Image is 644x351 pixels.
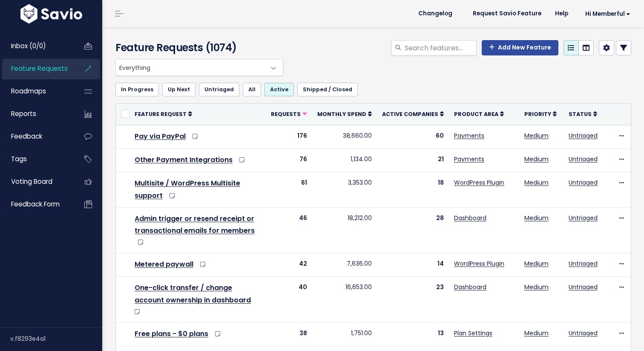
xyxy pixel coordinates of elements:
[569,110,597,118] a: Status
[377,148,449,172] td: 21
[2,127,71,146] a: Feedback
[2,104,71,124] a: Reports
[266,253,312,277] td: 42
[135,131,186,141] a: Pay via PayPal
[271,110,307,118] a: Requests
[569,178,598,187] a: Untriaged
[454,131,484,140] a: Payments
[377,125,449,148] td: 60
[569,214,598,222] a: Untriaged
[524,110,557,118] a: Priority
[569,110,592,118] span: Status
[569,155,598,163] a: Untriaged
[382,110,438,118] span: Active companies
[312,253,377,277] td: 7,636.00
[266,125,312,148] td: 176
[317,110,372,118] a: Monthly spend
[312,148,377,172] td: 1,134.00
[524,131,549,140] a: Medium
[162,83,195,96] a: Up Next
[264,83,294,96] a: Active
[454,283,486,291] a: Dashboard
[135,110,192,118] a: Feature Request
[454,214,486,222] a: Dashboard
[243,83,261,96] a: All
[11,87,46,96] span: Roadmaps
[377,207,449,253] td: 28
[569,283,598,291] a: Untriaged
[382,110,444,118] a: Active companies
[271,110,301,118] span: Requests
[404,40,477,55] input: Search features...
[524,214,549,222] a: Medium
[312,277,377,323] td: 16,653.00
[135,283,251,305] a: One-click transfer / change account ownership in dashboard
[312,172,377,207] td: 3,353.00
[454,329,492,337] a: Plan Settings
[11,200,60,209] span: Feedback form
[377,253,449,277] td: 14
[11,109,36,118] span: Reports
[266,172,312,207] td: 61
[115,83,159,96] a: In Progress
[454,178,504,187] a: WordPress Plugin
[418,11,452,17] span: Changelog
[18,4,84,23] img: logo-white.9d6f32f41409.svg
[115,59,283,76] span: Everything
[115,40,279,55] h4: Feature Requests (1074)
[115,83,631,96] ul: Filter feature requests
[454,110,504,118] a: Product Area
[466,7,548,20] a: Request Savio Feature
[266,323,312,346] td: 38
[135,155,233,165] a: Other Payment Integrations
[454,259,504,268] a: WordPress Plugin
[2,59,71,78] a: Feature Requests
[11,64,68,73] span: Feature Requests
[199,83,239,96] a: Untriaged
[10,328,102,350] div: v.f8293e4a1
[135,110,187,118] span: Feature Request
[454,110,498,118] span: Product Area
[135,178,240,200] a: Multisite / WordPress Multisite support
[2,172,71,191] a: Voting Board
[317,110,366,118] span: Monthly spend
[569,329,598,337] a: Untriaged
[569,259,598,268] a: Untriaged
[312,207,377,253] td: 18,212.00
[377,172,449,207] td: 18
[524,110,551,118] span: Priority
[297,83,358,96] a: Shipped / Closed
[454,155,484,163] a: Payments
[266,148,312,172] td: 76
[524,259,549,268] a: Medium
[2,81,71,101] a: Roadmaps
[135,329,208,339] a: Free plans - $0 plans
[135,259,193,269] a: Metered paywall
[266,277,312,323] td: 40
[11,177,52,186] span: Voting Board
[377,323,449,346] td: 13
[2,36,71,56] a: Inbox (0/0)
[266,207,312,253] td: 46
[482,40,558,55] a: Add New Feature
[585,11,630,17] span: Hi Memberful
[135,214,255,236] a: Admin trigger or resend receipt or transactional emails for members
[524,155,549,163] a: Medium
[11,154,27,163] span: Tags
[569,131,598,140] a: Untriaged
[524,283,549,291] a: Medium
[2,149,71,169] a: Tags
[548,7,575,20] a: Help
[524,329,549,337] a: Medium
[524,178,549,187] a: Medium
[2,194,71,214] a: Feedback form
[575,7,637,20] a: Hi Memberful
[377,277,449,323] td: 23
[116,59,266,75] span: Everything
[11,41,46,50] span: Inbox (0/0)
[312,323,377,346] td: 1,751.00
[11,132,42,141] span: Feedback
[312,125,377,148] td: 38,660.00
